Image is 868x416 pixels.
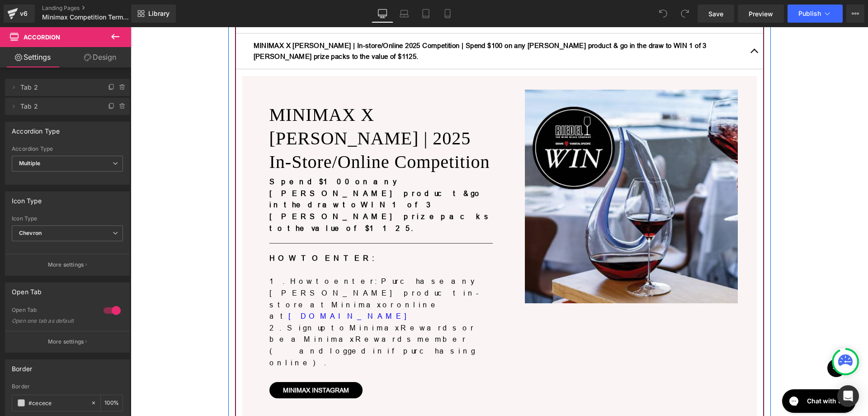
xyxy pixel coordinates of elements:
[798,10,821,17] span: Publish
[12,383,123,390] div: Border
[42,14,129,21] span: Minimax Competition Terms & Conditions
[131,5,176,23] a: New Library
[415,5,437,23] a: Tablet
[846,5,864,23] button: More
[5,3,78,27] button: Open gorgias live chat
[12,122,60,135] div: Accordion Type
[28,398,86,408] input: Color
[12,318,93,324] div: Open one tab as default
[148,10,170,18] span: Library
[24,33,60,41] span: Accordion
[139,227,246,235] strong: HOW TO ENTER:
[12,283,42,296] div: Open Tab
[139,150,362,205] strong: Spend $100 on any [PERSON_NAME] product & go in the draw to WIN 1 of 3 [PERSON_NAME] prize packs ...
[48,261,84,269] p: More settings
[158,285,285,293] a: [DOMAIN_NAME]
[139,76,362,147] h1: MINIMAX X [PERSON_NAME] | 2025 In-Store/Online Competition
[4,5,35,23] a: v6
[20,79,96,96] span: Tab 2
[437,5,458,23] a: Mobile
[5,331,129,352] button: More settings
[29,10,68,19] h1: Chat with us
[749,9,773,19] span: Preview
[48,338,84,346] p: More settings
[101,395,123,411] div: %
[18,8,29,19] div: v6
[123,14,576,33] b: MINIMAX X [PERSON_NAME] | In-store/Online 2025 Competition | Spend $100 on any [PERSON_NAME] prod...
[67,47,133,67] a: Design
[12,360,32,373] div: Border
[12,215,123,222] div: Icon Type
[788,5,843,23] button: Publish
[139,249,362,295] p: 1. How to enter: Purchase any [PERSON_NAME] product in-store at Minimax or online at
[152,359,218,367] span: MINIMAX INSTAGRAM
[42,5,146,12] a: Landing Pages
[139,295,362,341] p: 2. Sign up to Minimax Rewards or be a Minimax Rewards member (and logged in if purchasing online).
[676,5,694,23] button: Redo
[393,5,415,23] a: Laptop
[19,160,40,167] b: Multiple
[12,306,94,316] div: Open Tab
[12,146,123,152] div: Accordion Type
[837,385,859,407] div: Open Intercom Messenger
[19,230,42,236] b: Chevron
[20,98,96,115] span: Tab 2
[372,5,393,23] a: Desktop
[738,5,784,23] a: Preview
[708,9,723,19] span: Save
[5,254,129,275] button: More settings
[654,5,672,23] button: Undo
[12,192,42,205] div: Icon Type
[139,355,232,371] a: MINIMAX INSTAGRAM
